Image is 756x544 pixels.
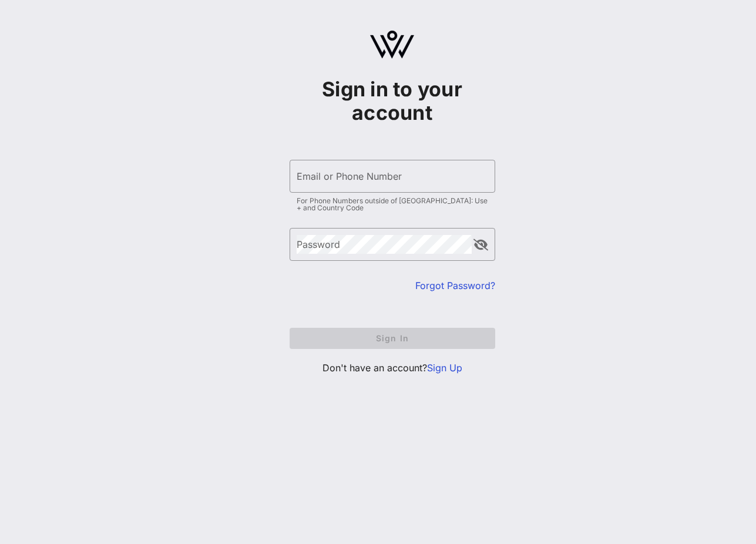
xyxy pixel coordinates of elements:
a: Forgot Password? [415,280,495,291]
h1: Sign in to your account [290,78,495,125]
p: Don't have an account? [290,361,495,375]
div: For Phone Numbers outside of [GEOGRAPHIC_DATA]: Use + and Country Code [297,197,488,211]
a: Sign Up [427,362,462,374]
img: logo.svg [370,31,414,59]
button: append icon [473,239,488,251]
